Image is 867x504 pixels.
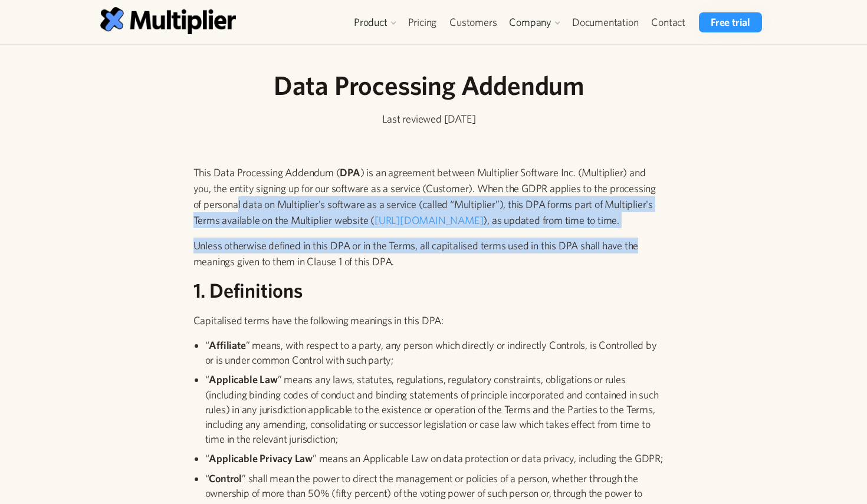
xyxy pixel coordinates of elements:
[193,111,665,127] p: Last reviewed [DATE]
[375,214,483,226] a: [URL][DOMAIN_NAME]
[503,12,566,32] div: Company
[193,164,665,228] p: This Data Processing Addendum ( ) is an agreement between Multiplier Software Inc. (Multiplier) a...
[402,12,444,32] a: Pricing
[205,372,665,446] li: “ ” means any laws, statutes, regulations, regulatory constraints, obligations or rules (includin...
[209,373,277,386] strong: Applicable Law
[354,15,387,29] div: Product
[193,279,665,303] h2: 1. Definitions
[205,338,665,367] li: “ ” means, with respect to a party, any person which directly or indirectly Controls, is Controll...
[509,15,551,29] div: Company
[645,12,692,32] a: Contact
[193,238,665,269] p: Unless otherwise defined in this DPA or in the Terms, all capitalised terms used in this DPA shal...
[193,68,665,101] h1: Data Processing Addendum
[348,12,402,32] div: Product
[699,12,762,32] a: Free trial
[209,452,313,465] strong: Applicable Privacy Law
[443,12,503,32] a: Customers
[340,166,360,179] strong: DPA
[205,451,665,466] li: “ ” means an Applicable Law on data protection or data privacy, including the GDPR;
[209,339,245,351] strong: Affiliate
[566,12,645,32] a: Documentation
[209,472,242,485] strong: Control
[193,312,665,328] p: Capitalised terms have the following meanings in this DPA:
